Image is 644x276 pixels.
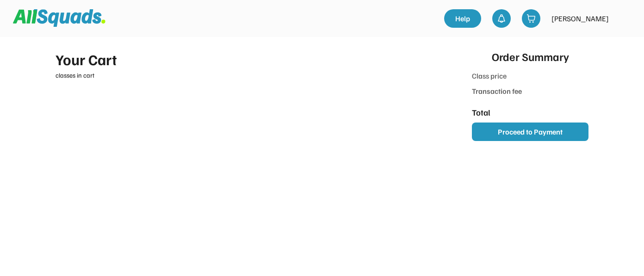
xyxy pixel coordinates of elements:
[444,9,481,28] a: Help
[56,70,439,80] div: classes in cart
[472,123,588,141] button: Proceed to Payment
[497,14,506,23] img: bell-03%20%281%29.svg
[551,13,609,24] div: [PERSON_NAME]
[472,86,523,97] div: Transaction fee
[472,106,523,119] div: Total
[472,70,523,83] div: Class price
[614,9,633,28] img: yH5BAEAAAAALAAAAAABAAEAAAIBRAA7
[492,48,569,65] div: Order Summary
[56,48,439,70] div: Your Cart
[13,9,105,27] img: Squad%20Logo.svg
[526,14,536,23] img: shopping-cart-01%20%281%29.svg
